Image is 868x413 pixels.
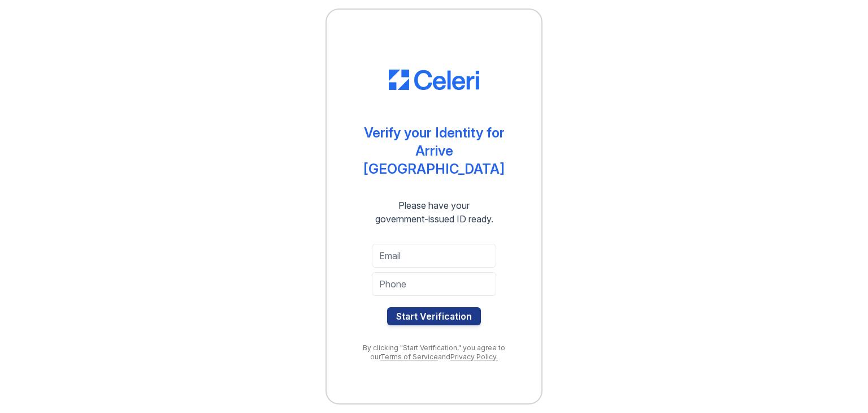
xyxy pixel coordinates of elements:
[355,199,514,226] div: Please have your government-issued ID ready.
[372,244,496,268] input: Email
[372,272,496,296] input: Phone
[380,352,438,361] a: Terms of Service
[349,343,519,362] div: By clicking "Start Verification," you agree to our and
[450,352,498,361] a: Privacy Policy.
[387,307,481,325] button: Start Verification
[389,70,479,90] img: CE_Logo_Blue-a8612792a0a2168367f1c8372b55b34899dd931a85d93a1a3d3e32e68fde9ad4.png
[349,124,519,178] div: Verify your Identity for Arrive [GEOGRAPHIC_DATA]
